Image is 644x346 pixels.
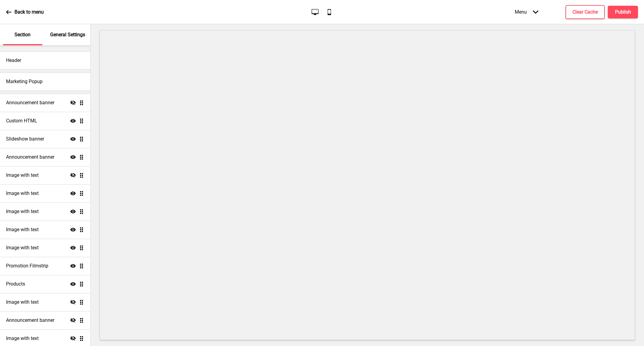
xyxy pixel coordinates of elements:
h4: Image with text [6,172,39,179]
h4: Publish [615,9,631,15]
h4: Announcement banner [6,317,54,324]
h4: Announcement banner [6,154,54,160]
h4: Products [6,281,25,287]
h4: Image with text [6,244,39,251]
button: Publish [608,6,638,18]
h4: Image with text [6,299,39,306]
h4: Image with text [6,335,39,342]
h4: Custom HTML [6,118,37,124]
h4: Clear Cache [572,9,598,15]
a: Back to menu [6,4,44,20]
h4: Header [6,57,21,64]
div: Menu [509,3,544,21]
h4: Image with text [6,208,39,215]
p: Section [14,31,30,38]
p: Back to menu [14,9,44,15]
h4: Announcement banner [6,99,54,106]
button: Clear Cache [566,5,605,19]
h4: Image with text [6,226,39,233]
h4: Slideshow banner [6,136,44,142]
h4: Promotion Filmstrip [6,263,48,269]
h4: Image with text [6,190,39,197]
p: General Settings [50,31,85,38]
h4: Marketing Popup [6,78,43,85]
